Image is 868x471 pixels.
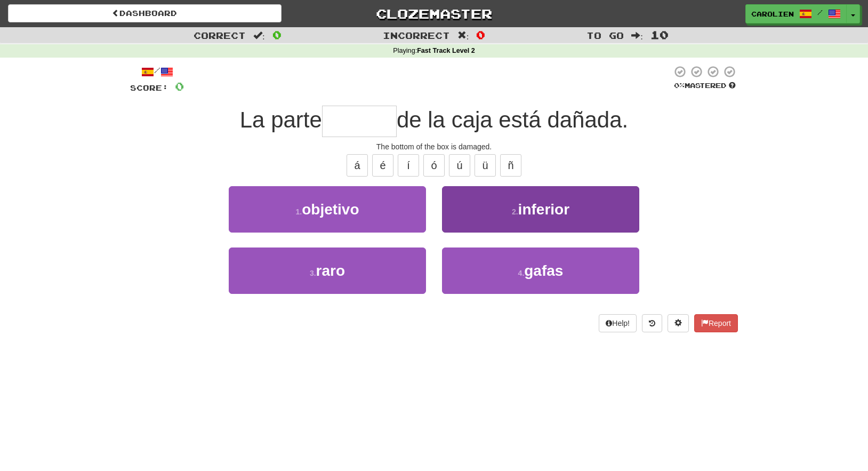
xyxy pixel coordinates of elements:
[423,154,445,177] button: ó
[302,201,359,218] span: objetivo
[751,9,794,19] span: carolien
[347,154,368,177] button: á
[599,314,637,332] button: Help!
[457,31,469,40] span: :
[518,269,525,277] small: 4 .
[631,31,643,40] span: :
[8,4,282,22] a: Dashboard
[745,4,847,23] a: carolien /
[240,107,322,132] span: La parte
[130,141,738,152] div: The bottom of the box is damaged.
[383,30,450,41] span: Incorrect
[475,154,496,177] button: ü
[398,154,419,177] button: í
[130,65,184,78] div: /
[310,269,316,277] small: 3 .
[500,154,521,177] button: ñ
[194,30,246,41] span: Correct
[316,262,345,279] span: raro
[229,248,426,294] button: 3.raro
[449,154,470,177] button: ú
[642,314,662,332] button: Round history (alt+y)
[417,47,475,54] strong: Fast Track Level 2
[512,207,518,216] small: 2 .
[694,314,738,332] button: Report
[298,4,571,23] a: Clozemaster
[175,79,184,93] span: 0
[518,201,569,218] span: inferior
[229,186,426,233] button: 1.objetivo
[253,31,265,40] span: :
[442,248,639,294] button: 4.gafas
[295,207,302,216] small: 1 .
[397,107,628,132] span: de la caja está dañada.
[130,83,168,92] span: Score:
[817,9,823,16] span: /
[672,81,738,91] div: Mastered
[476,28,485,41] span: 0
[442,186,639,233] button: 2.inferior
[372,154,393,177] button: é
[650,28,669,41] span: 10
[586,30,624,41] span: To go
[524,262,563,279] span: gafas
[272,28,282,41] span: 0
[674,81,685,90] span: 0 %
